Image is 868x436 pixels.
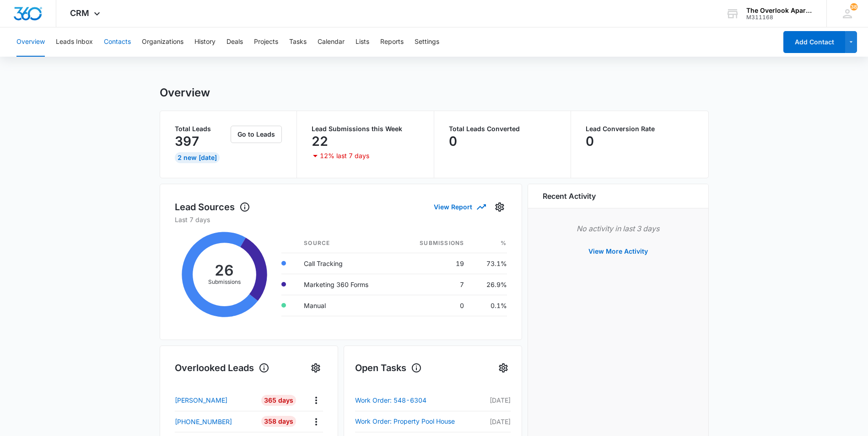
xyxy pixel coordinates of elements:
button: Deals [226,27,243,57]
button: History [194,27,216,57]
p: 397 [175,134,199,149]
div: 2 New [DATE] [175,152,220,163]
h6: Recent Activity [543,191,596,202]
td: 0.1% [471,295,507,316]
p: 22 [312,134,328,149]
button: Overview [16,27,45,57]
h1: Overlooked Leads [175,361,270,375]
button: Settings [308,361,323,375]
th: Submissions [397,234,471,253]
button: Settings [492,200,507,214]
td: Marketing 360 Forms [297,274,397,295]
button: Actions [309,415,323,429]
h1: Open Tasks [355,361,422,375]
span: 38 [850,3,857,11]
a: [PERSON_NAME] [175,395,255,405]
th: % [471,234,507,253]
button: Leads Inbox [56,27,93,57]
div: notifications count [850,3,857,11]
h1: Overview [160,86,210,100]
button: Settings [415,27,439,57]
th: Source [297,234,397,253]
button: Projects [254,27,278,57]
a: [PHONE_NUMBER] [175,417,255,426]
td: 73.1% [471,253,507,274]
button: Settings [496,361,511,375]
div: 365 Days [261,395,296,406]
p: 0 [586,134,594,149]
a: Go to Leads [231,130,282,138]
p: [PERSON_NAME] [175,395,227,405]
button: Go to Leads [231,126,282,143]
h1: Lead Sources [175,200,250,214]
p: No activity in last 3 days [543,223,694,234]
p: [PHONE_NUMBER] [175,417,232,426]
a: Work Order: 548-6304 [355,395,459,406]
td: 26.9% [471,274,507,295]
button: View More Activity [579,240,657,262]
p: 0 [449,134,457,149]
p: Total Leads Converted [449,126,556,132]
div: 358 Days [261,416,296,427]
span: CRM [70,8,89,18]
button: Organizations [142,27,183,57]
button: Add Contact [783,31,845,53]
p: 12% last 7 days [320,153,369,159]
button: Actions [309,393,323,407]
td: 19 [397,253,471,274]
td: 0 [397,295,471,316]
button: Calendar [318,27,345,57]
button: Reports [380,27,404,57]
td: 7 [397,274,471,295]
button: View Report [434,199,485,215]
td: Call Tracking [297,253,397,274]
button: Lists [356,27,369,57]
td: Manual [297,295,397,316]
p: Lead Submissions this Week [312,126,419,132]
p: [DATE] [459,395,511,405]
a: Work Order: Property Pool House [355,416,459,427]
p: Last 7 days [175,215,507,224]
p: [DATE] [459,417,511,426]
div: account name [746,7,813,14]
button: Tasks [289,27,307,57]
button: Contacts [104,27,131,57]
div: account id [746,14,813,21]
p: Total Leads [175,126,229,132]
p: Lead Conversion Rate [586,126,694,132]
